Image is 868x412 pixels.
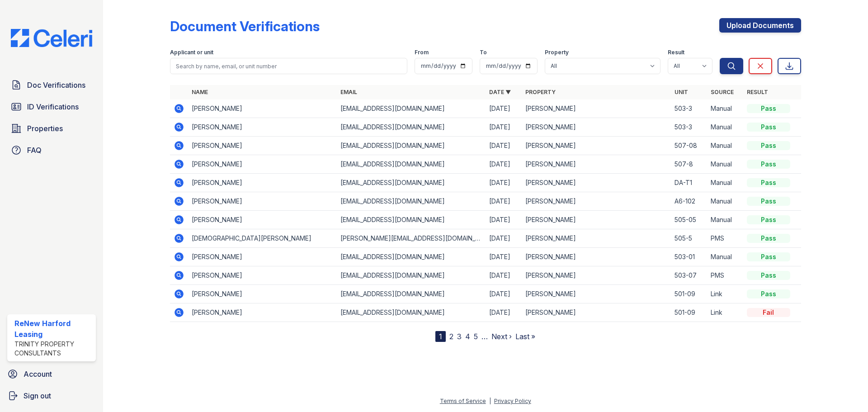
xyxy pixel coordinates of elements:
td: [EMAIL_ADDRESS][DOMAIN_NAME] [337,155,486,174]
td: [PERSON_NAME] [522,99,670,118]
td: [DATE] [486,303,522,322]
td: [PERSON_NAME] [522,303,670,322]
div: Pass [747,160,790,169]
td: A6-102 [671,192,707,211]
div: Pass [747,141,790,150]
a: 3 [457,332,462,341]
td: [DATE] [486,137,522,155]
td: [PERSON_NAME] [522,137,670,155]
td: [EMAIL_ADDRESS][DOMAIN_NAME] [337,192,486,211]
td: [PERSON_NAME] [188,137,337,155]
td: [PERSON_NAME] [188,192,337,211]
td: 501-09 [671,303,707,322]
a: Privacy Policy [494,398,531,404]
td: Manual [707,118,743,137]
span: Account [24,369,52,379]
td: PMS [707,229,743,248]
div: ReNew Harford Leasing [14,318,92,340]
span: ID Verifications [27,101,79,112]
span: … [481,331,488,342]
td: [EMAIL_ADDRESS][DOMAIN_NAME] [337,248,486,266]
td: [DATE] [486,266,522,285]
td: [PERSON_NAME][EMAIL_ADDRESS][DOMAIN_NAME] [337,229,486,248]
div: Pass [747,271,790,280]
a: Property [525,89,556,95]
span: Properties [27,123,63,134]
td: [PERSON_NAME] [188,155,337,174]
a: ID Verifications [7,98,96,116]
td: [DATE] [486,118,522,137]
td: Manual [707,99,743,118]
td: [PERSON_NAME] [188,285,337,303]
a: Unit [675,89,688,95]
td: [PERSON_NAME] [188,118,337,137]
td: [EMAIL_ADDRESS][DOMAIN_NAME] [337,118,486,137]
td: [DATE] [486,211,522,229]
td: 503-3 [671,99,707,118]
a: Last » [515,332,535,341]
td: Manual [707,174,743,192]
td: 505-5 [671,229,707,248]
div: Trinity Property Consultants [14,340,92,358]
a: Sign out [4,387,99,405]
span: FAQ [27,145,42,156]
div: Document Verifications [170,18,320,34]
div: Fail [747,308,790,317]
td: [PERSON_NAME] [522,155,670,174]
input: Search by name, email, or unit number [170,58,407,74]
div: Pass [747,197,790,206]
td: [PERSON_NAME] [188,174,337,192]
div: Pass [747,215,790,224]
td: [PERSON_NAME] [522,285,670,303]
td: [DATE] [486,248,522,266]
label: Applicant or unit [170,49,213,56]
a: FAQ [7,141,96,159]
td: [PERSON_NAME] [522,211,670,229]
div: Pass [747,123,790,132]
td: Manual [707,248,743,266]
td: [PERSON_NAME] [522,266,670,285]
a: 2 [449,332,453,341]
td: [PERSON_NAME] [188,211,337,229]
div: | [489,398,491,404]
td: [PERSON_NAME] [188,248,337,266]
td: [DATE] [486,192,522,211]
td: [DATE] [486,174,522,192]
td: [PERSON_NAME] [522,192,670,211]
div: Pass [747,289,790,298]
a: Upload Documents [719,18,801,33]
a: Doc Verifications [7,76,96,94]
a: Date ▼ [489,89,511,95]
td: [DATE] [486,155,522,174]
td: 503-3 [671,118,707,137]
a: Account [4,365,99,383]
label: From [415,49,429,56]
a: Next › [491,332,512,341]
a: Result [747,89,768,95]
td: [PERSON_NAME] [522,248,670,266]
td: [EMAIL_ADDRESS][DOMAIN_NAME] [337,303,486,322]
td: [DATE] [486,99,522,118]
span: Doc Verifications [27,80,85,90]
td: [EMAIL_ADDRESS][DOMAIN_NAME] [337,266,486,285]
td: 503-01 [671,248,707,266]
td: [DEMOGRAPHIC_DATA][PERSON_NAME] [188,229,337,248]
div: Pass [747,104,790,113]
td: Manual [707,137,743,155]
td: [EMAIL_ADDRESS][DOMAIN_NAME] [337,285,486,303]
td: 505-05 [671,211,707,229]
img: CE_Logo_Blue-a8612792a0a2168367f1c8372b55b34899dd931a85d93a1a3d3e32e68fde9ad4.png [4,29,99,47]
td: [EMAIL_ADDRESS][DOMAIN_NAME] [337,174,486,192]
td: 501-09 [671,285,707,303]
div: Pass [747,234,790,243]
td: [EMAIL_ADDRESS][DOMAIN_NAME] [337,137,486,155]
td: Link [707,285,743,303]
td: Link [707,303,743,322]
a: 5 [474,332,478,341]
label: Result [668,49,684,56]
a: Email [340,89,357,95]
td: Manual [707,211,743,229]
td: 507-8 [671,155,707,174]
span: Sign out [24,390,51,401]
